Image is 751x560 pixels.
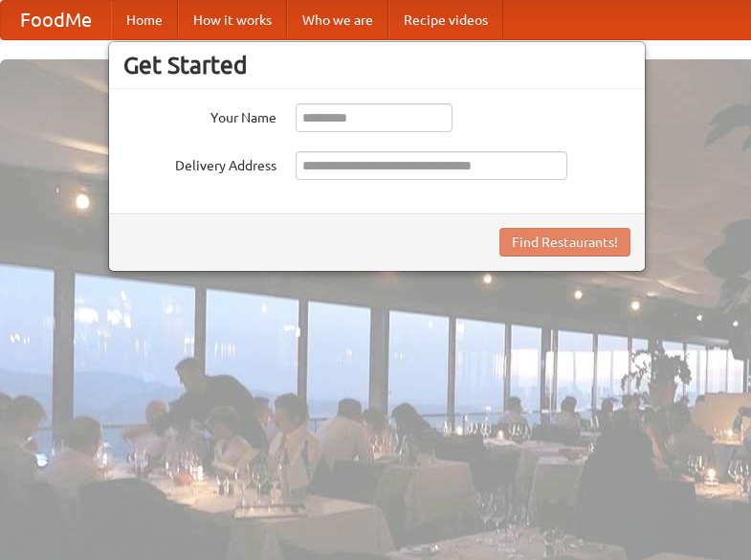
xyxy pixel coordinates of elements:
[123,103,276,127] label: Your Name
[287,1,388,39] a: Who we are
[123,151,276,175] label: Delivery Address
[178,1,287,39] a: How it works
[123,51,630,79] h3: Get Started
[1,1,111,39] a: FoodMe
[388,1,503,39] a: Recipe videos
[111,1,178,39] a: Home
[499,228,630,257] button: Find Restaurants!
